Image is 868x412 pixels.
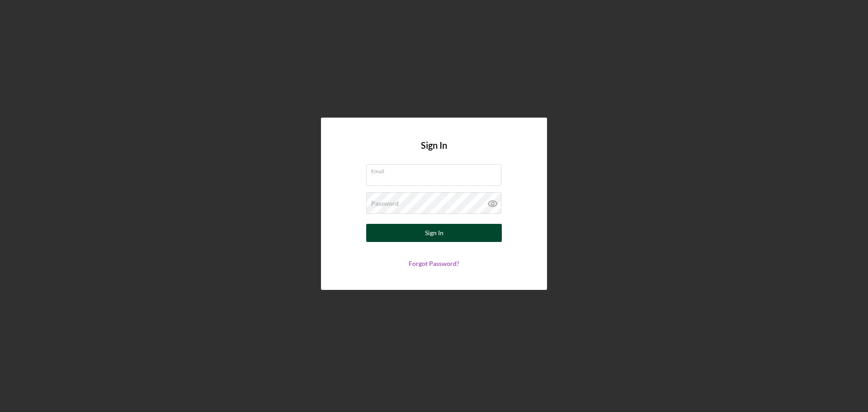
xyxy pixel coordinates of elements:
[421,140,447,164] h4: Sign In
[409,260,459,267] a: Forgot Password?
[371,165,501,175] label: Email
[366,224,502,242] button: Sign In
[371,200,399,207] label: Password
[425,224,443,242] div: Sign In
